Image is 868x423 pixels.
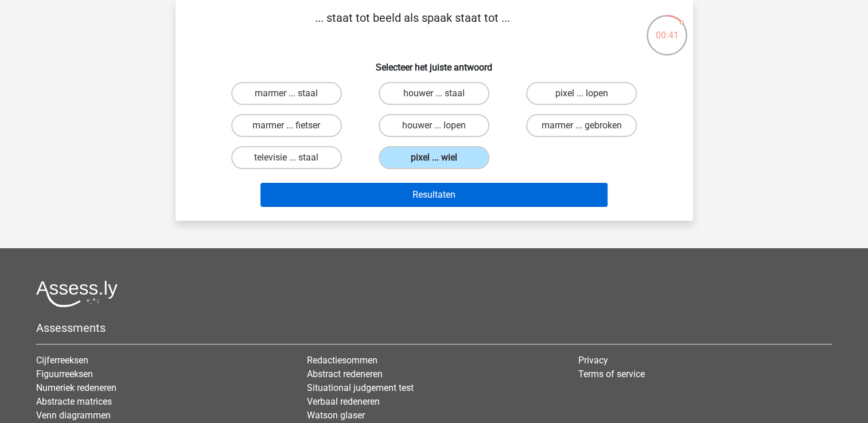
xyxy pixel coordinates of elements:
label: marmer ... gebroken [526,114,637,137]
a: Figuurreeksen [36,369,93,379]
a: Abstract redeneren [307,369,383,379]
a: Venn diagrammen [36,410,111,421]
a: Numeriek redeneren [36,382,116,393]
label: televisie ... staal [231,146,342,169]
a: Watson glaser [307,410,365,421]
label: houwer ... lopen [379,114,489,137]
a: Privacy [578,355,608,366]
label: pixel ... lopen [526,82,637,105]
a: Terms of service [578,369,645,379]
a: Cijferreeksen [36,355,88,366]
a: Situational judgement test [307,382,414,393]
div: 00:41 [645,14,688,42]
label: pixel ... wiel [379,146,489,169]
h6: Selecteer het juiste antwoord [194,53,675,73]
p: ... staat tot beeld als spaak staat tot ... [194,9,632,44]
label: marmer ... staal [231,82,342,105]
button: Resultaten [260,183,608,207]
a: Abstracte matrices [36,396,112,407]
img: Assessly logo [36,280,118,307]
a: Redactiesommen [307,355,377,366]
h5: Assessments [36,321,832,335]
label: houwer ... staal [379,82,489,105]
label: marmer ... fietser [231,114,342,137]
a: Verbaal redeneren [307,396,380,407]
